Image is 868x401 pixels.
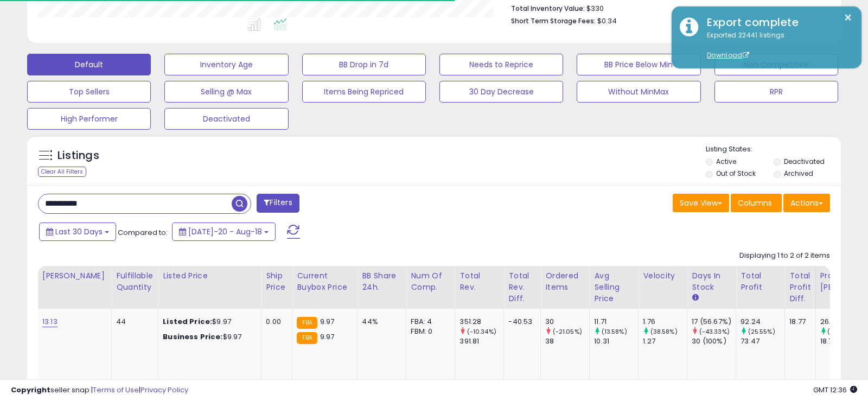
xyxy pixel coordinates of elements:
div: 11.71 [594,317,638,327]
div: 92.24 [741,317,784,327]
small: (40.05%) [827,327,856,336]
button: Deactivated [164,108,288,130]
button: Save View [673,194,729,212]
div: Num of Comp. [411,270,450,293]
div: 17 (56.67%) [692,317,736,327]
strong: Copyright [11,385,50,395]
b: Business Price: [163,332,222,342]
div: Days In Stock [692,270,731,293]
div: [PERSON_NAME] [42,270,107,282]
button: BB Drop in 7d [302,54,426,75]
div: Total Profit Diff. [789,270,810,304]
a: 13.13 [42,316,58,327]
div: Avg Selling Price [594,270,634,304]
button: Without MinMax [577,81,700,103]
button: Default [27,54,151,75]
div: $9.97 [163,317,253,327]
span: 9.97 [320,316,335,327]
span: 2025-09-18 12:36 GMT [813,385,857,395]
div: FBA: 4 [411,317,446,327]
div: seller snap | | [11,385,188,396]
div: Total Rev. [459,270,499,293]
div: Clear All Filters [38,167,86,177]
label: Archived [784,169,813,178]
div: Listed Price [163,270,257,282]
div: 44% [362,317,398,327]
span: $0.34 [597,16,617,26]
span: Compared to: [118,227,168,238]
div: Ship Price [266,270,288,293]
div: -40.53 [508,317,532,327]
div: Total Rev. Diff. [508,270,536,304]
small: (-43.33%) [699,327,730,336]
div: 0.00 [266,317,284,327]
b: Listed Price: [163,316,212,327]
span: Last 30 Days [55,226,103,237]
button: Last 30 Days [39,222,116,241]
button: 30 Day Decrease [439,81,563,103]
div: $9.97 [163,332,253,342]
button: Inventory Age [164,54,288,75]
div: BB Share 24h. [362,270,401,293]
div: 38 [545,336,589,346]
small: (25.55%) [748,327,775,336]
small: (38.58%) [650,327,678,336]
small: FBA [297,332,317,344]
div: Velocity [643,270,682,282]
div: Export complete [699,15,853,30]
div: 73.47 [741,336,784,346]
b: Total Inventory Value: [511,4,585,13]
div: 1.27 [643,336,687,346]
div: Ordered Items [545,270,585,293]
div: 44 [116,317,150,327]
div: 1.76 [643,317,687,327]
span: [DATE]-20 - Aug-18 [188,226,262,237]
span: Columns [738,198,772,208]
button: × [844,11,852,24]
span: 9.97 [320,332,335,342]
a: Download [707,50,749,60]
li: $330 [511,1,822,14]
button: Needs to Reprice [439,54,563,75]
button: Top Sellers [27,81,151,103]
div: 30 [545,317,589,327]
div: 391.81 [459,336,503,346]
div: Fulfillable Quantity [116,270,154,293]
button: Selling @ Max [164,81,288,103]
a: Privacy Policy [141,385,188,395]
small: (-21.05%) [553,327,582,336]
div: 351.28 [459,317,503,327]
div: 30 (100%) [692,336,736,346]
button: Columns [731,194,782,212]
b: Short Term Storage Fees: [511,16,596,26]
small: FBA [297,317,317,329]
button: RPR [714,81,838,103]
button: High Performer [27,108,151,130]
label: Deactivated [784,157,825,166]
button: Actions [783,194,830,212]
button: Items Being Repriced [302,81,426,103]
small: (-10.34%) [467,327,496,336]
label: Out of Stock [716,169,756,178]
small: (13.58%) [602,327,627,336]
div: Displaying 1 to 2 of 2 items [739,251,830,261]
button: Filters [257,194,299,213]
h5: Listings [58,148,99,163]
div: Exported 22441 listings. [699,30,853,61]
div: FBM: 0 [411,327,446,336]
label: Active [716,157,736,166]
button: [DATE]-20 - Aug-18 [172,222,276,241]
small: Days In Stock. [692,293,698,303]
p: Listing States: [706,144,841,155]
div: 18.77 [789,317,807,327]
div: 10.31 [594,336,638,346]
div: Current Buybox Price [297,270,353,293]
div: Total Profit [741,270,780,293]
a: Terms of Use [93,385,139,395]
button: BB Price Below Min [577,54,700,75]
